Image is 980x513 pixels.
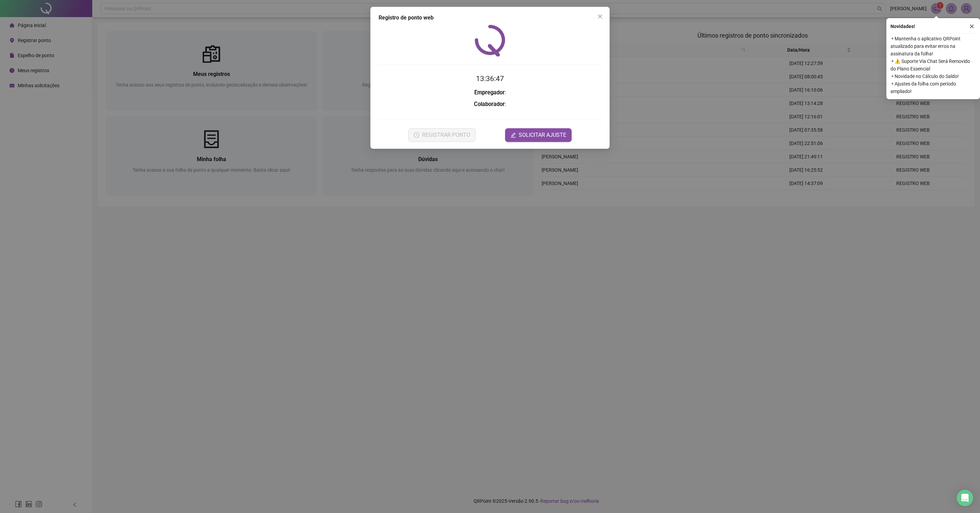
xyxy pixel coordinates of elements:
[890,73,976,80] span: ⚬ Novidade no Cálculo do Saldo!
[890,57,976,73] span: ⚬ ⚠️ Suporte Via Chat Será Removido do Plano Essencial
[379,14,601,22] div: Registro de ponto web
[969,24,974,29] span: close
[474,101,505,107] strong: Colaborador
[476,75,504,83] time: 13:36:47
[474,89,505,96] strong: Empregador
[597,14,603,19] span: close
[511,132,516,138] span: edit
[379,100,601,109] h3: :
[519,131,566,139] span: SOLICITAR AJUSTE
[595,11,605,22] button: Close
[408,128,476,142] button: REGISTRAR PONTO
[890,23,915,30] span: Novidades !
[475,25,505,56] img: QRPoint
[890,80,976,95] span: ⚬ Ajustes da folha com período ampliado!
[957,490,973,506] div: Open Intercom Messenger
[890,35,976,57] span: ⚬ Mantenha o aplicativo QRPoint atualizado para evitar erros na assinatura da folha!
[379,88,601,97] h3: :
[505,128,572,142] button: editSOLICITAR AJUSTE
